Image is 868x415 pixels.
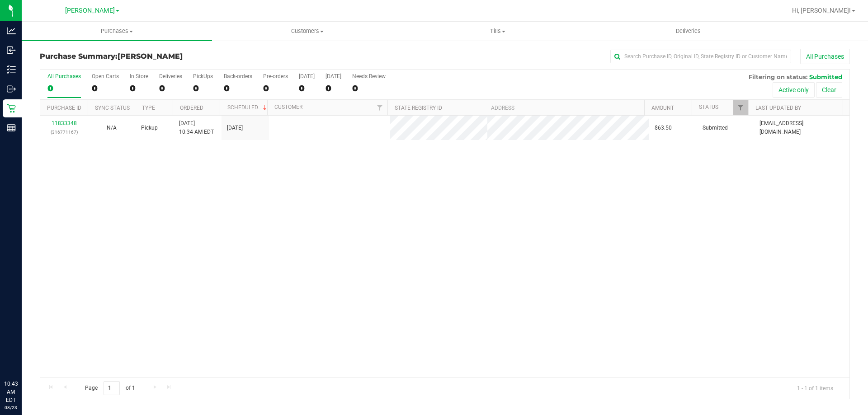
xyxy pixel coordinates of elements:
button: Active only [773,82,815,98]
input: Search Purchase ID, Original ID, State Registry ID or Customer Name... [610,50,791,63]
p: 08/23 [4,404,18,411]
span: Filtering on status: [749,73,807,80]
h3: Purchase Summary: [40,52,310,61]
span: 1 - 1 of 1 items [790,381,840,395]
div: Pre-orders [263,73,288,79]
inline-svg: Analytics [7,26,16,35]
a: 11833348 [52,120,77,126]
a: Type [142,105,155,111]
input: 1 [104,381,120,395]
span: $63.50 [655,124,672,132]
th: Address [484,100,644,116]
span: Page of 1 [77,381,142,395]
a: Status [699,104,718,110]
button: N/A [107,124,117,132]
span: Submitted [809,73,842,80]
span: Customers [212,27,402,35]
div: 0 [47,83,81,93]
div: 0 [299,83,315,93]
div: 0 [159,83,182,93]
div: In Store [130,73,148,79]
inline-svg: Inbound [7,46,16,55]
span: [DATE] 10:34 AM EDT [179,119,214,136]
iframe: Resource center [9,343,36,370]
button: Clear [816,82,842,98]
inline-svg: Outbound [7,84,16,93]
span: [EMAIL_ADDRESS][DOMAIN_NAME] [759,119,844,136]
div: Open Carts [92,73,119,79]
div: 0 [352,83,386,93]
div: 0 [193,83,213,93]
p: (316771167) [46,128,82,136]
inline-svg: Retail [7,104,16,113]
div: 0 [224,83,252,93]
div: 0 [263,83,288,93]
a: Ordered [180,105,203,111]
button: All Purchases [800,49,850,64]
a: Purchase ID [47,105,81,111]
inline-svg: Reports [7,123,16,132]
a: Purchases [22,22,212,41]
span: Tills [403,27,592,35]
a: Sync Status [95,105,130,111]
a: Customer [274,104,302,110]
a: Scheduled [227,104,269,111]
span: Deliveries [664,27,713,35]
a: Last Updated By [755,105,801,111]
div: 0 [92,83,119,93]
p: 10:43 AM EDT [4,380,18,404]
div: [DATE] [325,73,341,79]
div: Needs Review [352,73,386,79]
div: [DATE] [299,73,315,79]
a: State Registry ID [395,105,442,111]
div: All Purchases [47,73,81,79]
span: [PERSON_NAME] [118,52,183,61]
a: Deliveries [593,22,783,41]
a: Amount [651,105,674,111]
div: PickUps [193,73,213,79]
span: [DATE] [227,124,243,132]
a: Filter [373,100,387,115]
span: [PERSON_NAME] [65,7,115,14]
div: Deliveries [159,73,182,79]
a: Customers [212,22,402,41]
span: Pickup [141,124,158,132]
div: 0 [325,83,341,93]
a: Filter [733,100,748,115]
span: Submitted [703,124,728,132]
div: Back-orders [224,73,252,79]
span: Not Applicable [107,125,117,131]
inline-svg: Inventory [7,65,16,74]
a: Tills [402,22,593,41]
div: 0 [130,83,148,93]
span: Purchases [22,27,212,35]
span: Hi, [PERSON_NAME]! [792,7,851,14]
